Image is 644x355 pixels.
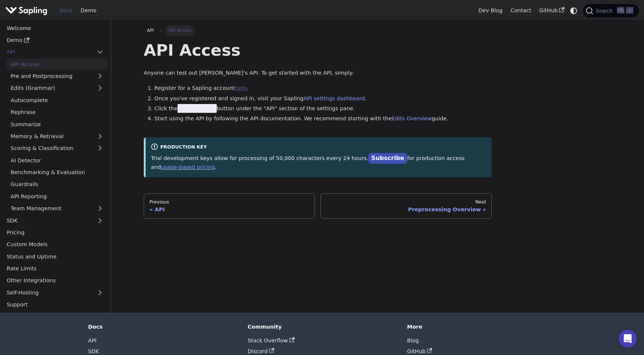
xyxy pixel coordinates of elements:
[3,275,107,286] a: Other Integrations
[7,95,107,105] a: Autocomplete
[407,338,419,343] a: Blog
[56,5,77,16] a: Docs
[407,348,432,354] a: GitHub
[7,203,107,214] a: Team Management
[626,7,633,14] kbd: K
[368,153,407,164] a: Subscribe
[507,5,535,16] a: Contact
[3,239,107,250] a: Custom Models
[3,263,107,274] a: Rate Limits
[149,206,309,213] div: API
[144,25,157,36] a: API
[321,193,492,219] a: NextPreprocessing Overview
[155,94,492,103] li: Once you've registered and signed in, visit your Sapling .
[3,227,107,238] a: Pricing
[7,59,107,69] a: API Access
[177,104,217,113] span: Generate Key
[165,25,195,36] span: API Access
[151,143,487,152] div: Production Key
[7,191,107,202] a: API Reporting
[248,323,396,330] div: Community
[3,23,107,33] a: Welcome
[7,119,107,130] a: Summarize
[3,287,107,298] a: Self-Hosting
[235,85,246,91] a: here
[144,193,492,219] nav: Docs pages
[326,206,486,213] div: Preprocessing Overview
[155,104,492,113] li: Click the button under the "API" section of the settings pane.
[161,164,215,170] a: usage-based pricing
[88,348,99,354] a: SDK
[151,153,487,172] p: Trial development keys allow for processing of 50,000 characters every 24 hours. for production a...
[3,47,93,58] a: API
[88,338,97,343] a: API
[93,215,107,226] button: Expand sidebar category 'SDK'
[7,131,107,142] a: Memory & Retrieval
[474,5,506,16] a: Dev Blog
[583,4,638,17] button: Search (Ctrl+K)
[326,199,486,205] div: Next
[147,28,154,33] span: API
[392,115,432,121] a: Edits Overview
[144,69,492,78] p: Anyone can test out [PERSON_NAME]'s API. To get started with the API, simply:
[568,5,579,16] button: Switch between dark and light mode (currently system mode)
[144,40,492,60] h1: API Access
[7,143,107,154] a: Scoring & Classification
[535,5,568,16] a: GitHub
[7,71,107,82] a: Pre and Postprocessing
[5,5,50,16] a: Sapling.ai
[7,179,107,190] a: Guardrails
[7,107,107,118] a: Rephrase
[3,251,107,262] a: Status and Uptime
[144,25,492,36] nav: Breadcrumbs
[77,5,100,16] a: Demo
[3,35,107,46] a: Demo
[3,299,107,310] a: Support
[7,83,107,94] a: Edits (Grammar)
[303,95,365,101] a: API settings dashboard
[619,330,637,348] div: Open Intercom Messenger
[248,338,294,343] a: Stack Overflow
[3,215,93,226] a: SDK
[407,323,556,330] div: More
[155,84,492,93] li: Register for a Sapling account .
[248,348,274,354] a: Discord
[88,323,237,330] div: Docs
[155,114,492,123] li: Start using the API by following the API documentation. We recommend starting with the guide.
[144,193,315,219] a: PreviousAPI
[5,5,47,16] img: Sapling.ai
[593,8,617,14] span: Search
[7,155,107,166] a: AI Detector
[93,47,107,58] button: Collapse sidebar category 'API'
[7,167,107,178] a: Benchmarking & Evaluation
[149,199,309,205] div: Previous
